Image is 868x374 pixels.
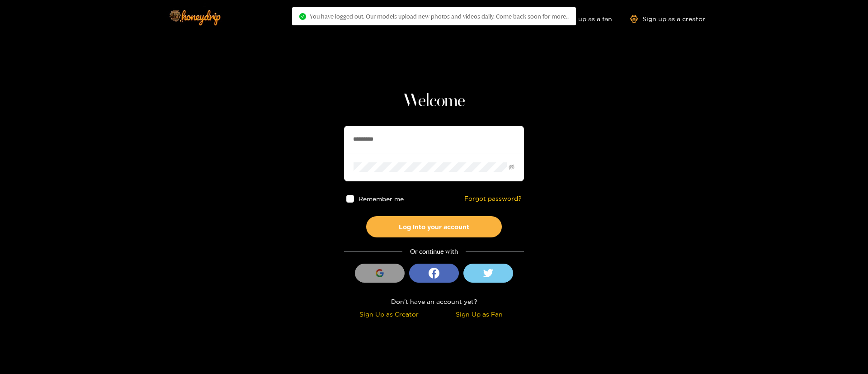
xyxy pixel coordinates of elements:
button: Log into your account [366,216,502,237]
a: Sign up as a creator [630,15,705,23]
div: Sign Up as Creator [346,309,432,319]
span: You have logged out. Our models upload new photos and videos daily. Come back soon for more.. [310,13,569,20]
div: Don't have an account yet? [344,296,524,307]
span: eye-invisible [509,164,514,170]
span: Remember me [359,195,404,202]
a: Sign up as a fan [550,15,612,23]
h1: Welcome [344,90,524,112]
a: Forgot password? [464,195,522,203]
div: Or continue with [344,246,524,257]
div: Sign Up as Fan [436,309,522,319]
span: check-circle [299,13,306,20]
